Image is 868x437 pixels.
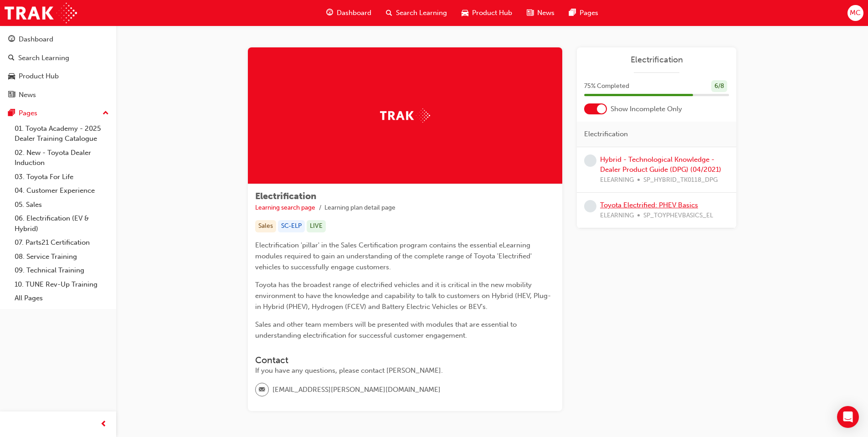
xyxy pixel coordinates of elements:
[8,109,15,118] span: pages-icon
[584,129,628,139] span: Electrification
[326,7,333,19] span: guage-icon
[255,241,534,271] span: Electrification 'pillar' in the Sales Certification program contains the essential eLearning modu...
[584,200,596,212] span: learningRecordVerb_NONE-icon
[643,211,713,221] span: SP_TOYPHEVBASICS_EL
[324,203,395,213] li: Learning plan detail page
[11,122,113,146] a: 01. Toyota Academy - 2025 Dealer Training Catalogue
[380,108,430,123] img: Trak
[711,80,727,93] div: 6 / 8
[19,90,36,100] div: News
[600,201,698,209] a: Toyota Electrified: PHEV Basics
[272,385,441,395] span: [EMAIL_ADDRESS][PERSON_NAME][DOMAIN_NAME]
[100,419,107,430] span: prev-icon
[569,7,576,19] span: pages-icon
[847,5,863,21] button: MC
[850,8,861,18] span: MC
[103,108,109,119] span: up-icon
[454,4,519,22] a: car-iconProduct Hub
[18,53,69,63] div: Search Learning
[386,7,392,19] span: search-icon
[5,3,77,23] img: Trak
[462,7,468,19] span: car-icon
[527,7,534,19] span: news-icon
[837,406,859,428] div: Open Intercom Messenger
[11,278,113,292] a: 10. TUNE Rev-Up Training
[11,211,113,236] a: 06. Electrification (EV & Hybrid)
[611,104,682,114] span: Show Incomplete Only
[584,55,729,65] a: Electrification
[11,291,113,305] a: All Pages
[19,34,53,45] div: Dashboard
[255,355,555,365] h3: Contact
[600,155,721,174] a: Hybrid - Technological Knowledge - Dealer Product Guide (DPG) (04/2021)
[519,4,562,22] a: news-iconNews
[4,105,113,122] button: Pages
[255,365,555,376] div: If you have any questions, please contact [PERSON_NAME].
[8,54,15,62] span: search-icon
[19,71,59,82] div: Product Hub
[19,108,37,118] div: Pages
[4,50,113,67] a: Search Learning
[11,146,113,170] a: 02. New - Toyota Dealer Induction
[8,91,15,99] span: news-icon
[4,29,113,105] button: DashboardSearch LearningProduct HubNews
[11,170,113,184] a: 03. Toyota For Life
[11,184,113,198] a: 04. Customer Experience
[600,175,634,185] span: ELEARNING
[537,8,555,18] span: News
[379,4,454,22] a: search-iconSearch Learning
[562,4,606,22] a: pages-iconPages
[4,68,113,85] a: Product Hub
[580,8,598,18] span: Pages
[8,72,15,81] span: car-icon
[259,384,265,396] span: email-icon
[584,154,596,167] span: learningRecordVerb_NONE-icon
[11,250,113,264] a: 08. Service Training
[643,175,718,185] span: SP_HYBRID_TK0118_DPG
[396,8,447,18] span: Search Learning
[472,8,512,18] span: Product Hub
[255,320,519,339] span: Sales and other team members will be presented with modules that are essential to understanding e...
[4,87,113,103] a: News
[319,4,379,22] a: guage-iconDashboard
[255,220,276,232] div: Sales
[584,81,629,92] span: 75 % Completed
[337,8,371,18] span: Dashboard
[255,191,316,201] span: Electrification
[11,263,113,278] a: 09. Technical Training
[307,220,326,232] div: LIVE
[4,31,113,48] a: Dashboard
[11,198,113,212] a: 05. Sales
[8,36,15,44] span: guage-icon
[255,281,551,311] span: Toyota has the broadest range of electrified vehicles and it is critical in the new mobility envi...
[11,236,113,250] a: 07. Parts21 Certification
[600,211,634,221] span: ELEARNING
[278,220,305,232] div: SC-ELP
[255,204,315,211] a: Learning search page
